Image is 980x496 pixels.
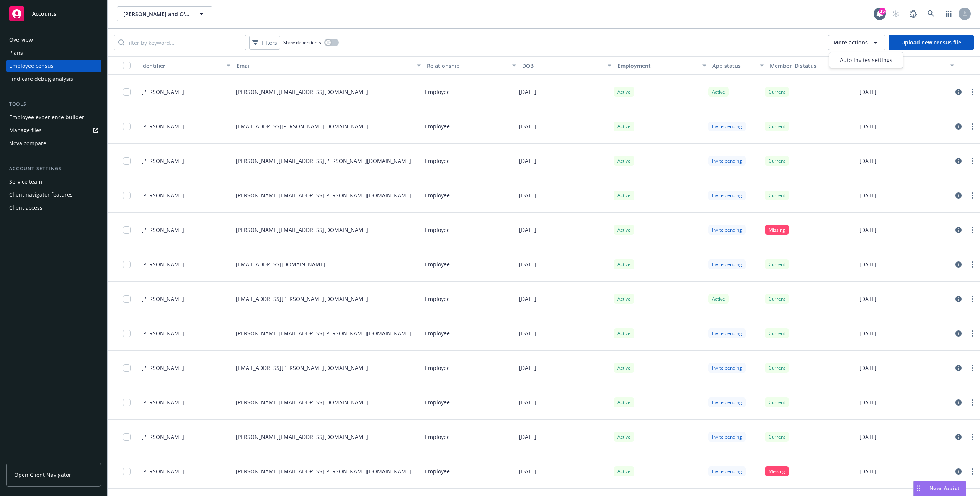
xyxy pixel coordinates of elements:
[123,330,131,337] input: Toggle Row Selected
[123,88,131,96] input: Toggle Row Selected
[859,260,877,268] p: [DATE]
[859,226,877,234] p: [DATE]
[519,157,536,165] p: [DATE]
[765,156,789,166] div: Current
[709,56,766,75] button: App status
[123,192,131,199] input: Toggle Row Selected
[954,398,963,407] a: circleInformation
[425,398,450,406] p: Employee
[141,364,184,372] span: [PERSON_NAME]
[6,34,101,46] a: Overview
[141,260,184,268] span: [PERSON_NAME]
[9,124,42,136] div: Manage files
[765,225,789,235] div: Missing
[708,87,729,97] div: Active
[614,328,634,338] div: Active
[6,111,101,123] a: Employee experience builder
[954,467,963,476] a: circleInformation
[519,226,536,234] p: [DATE]
[859,191,877,199] p: [DATE]
[906,6,921,21] a: Report a Bug
[6,189,101,201] a: Client navigator features
[708,225,746,235] div: Invite pending
[765,466,789,476] div: Missing
[249,36,280,50] button: Filters
[123,364,131,372] input: Toggle Row Selected
[614,122,634,131] div: Active
[427,62,508,70] div: Relationship
[954,260,963,269] a: circleInformation
[614,363,634,373] div: Active
[859,467,877,475] p: [DATE]
[614,156,634,166] div: Active
[712,62,755,70] div: App status
[859,364,877,372] p: [DATE]
[236,364,368,372] p: [EMAIL_ADDRESS][PERSON_NAME][DOMAIN_NAME]
[765,363,789,373] div: Current
[519,364,536,372] p: [DATE]
[123,10,189,18] span: [PERSON_NAME] and O'Dell LLC
[141,295,184,303] span: [PERSON_NAME]
[236,467,411,475] p: [PERSON_NAME][EMAIL_ADDRESS][PERSON_NAME][DOMAIN_NAME]
[765,191,789,200] div: Current
[6,100,101,108] div: Tools
[614,397,634,407] div: Active
[251,37,279,48] span: Filters
[913,481,966,496] button: Nova Assist
[614,191,634,200] div: Active
[141,467,184,475] span: [PERSON_NAME]
[708,466,746,476] div: Invite pending
[6,47,101,59] a: Plans
[123,62,131,69] input: Select all
[6,3,101,25] a: Accounts
[859,295,877,303] p: [DATE]
[614,294,634,304] div: Active
[9,73,73,85] div: Find care debug analysis
[236,191,411,199] p: [PERSON_NAME][EMAIL_ADDRESS][PERSON_NAME][DOMAIN_NAME]
[859,122,877,130] p: [DATE]
[6,202,101,214] a: Client access
[954,363,963,373] a: circleInformation
[968,87,977,97] a: more
[9,60,54,72] div: Employee census
[765,432,789,442] div: Current
[765,397,789,407] div: Current
[6,124,101,136] a: Manage files
[9,176,42,188] div: Service team
[236,295,368,303] p: [EMAIL_ADDRESS][PERSON_NAME][DOMAIN_NAME]
[6,73,101,85] a: Find care debug analysis
[859,157,877,165] p: [DATE]
[123,295,131,303] input: Toggle Row Selected
[519,433,536,441] p: [DATE]
[141,329,184,337] span: [PERSON_NAME]
[968,225,977,235] a: more
[519,122,536,130] p: [DATE]
[954,191,963,200] a: circleInformation
[765,259,789,269] div: Current
[765,87,789,97] div: Current
[840,56,892,64] span: Auto-invites settings
[708,328,746,338] div: Invite pending
[968,398,977,407] a: more
[879,8,886,15] div: 15
[425,467,450,475] p: Employee
[141,157,184,165] span: [PERSON_NAME]
[829,52,903,68] div: More actions
[425,122,450,130] p: Employee
[968,122,977,131] a: more
[522,62,603,70] div: DOB
[424,56,519,75] button: Relationship
[236,329,411,337] p: [PERSON_NAME][EMAIL_ADDRESS][PERSON_NAME][DOMAIN_NAME]
[425,157,450,165] p: Employee
[6,60,101,72] a: Employee census
[123,399,131,406] input: Toggle Row Selected
[123,123,131,130] input: Toggle Row Selected
[6,165,101,172] div: Account settings
[519,56,614,75] button: DOB
[968,432,977,442] a: more
[6,176,101,188] a: Service team
[425,295,450,303] p: Employee
[765,122,789,131] div: Current
[614,225,634,235] div: Active
[859,88,877,96] p: [DATE]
